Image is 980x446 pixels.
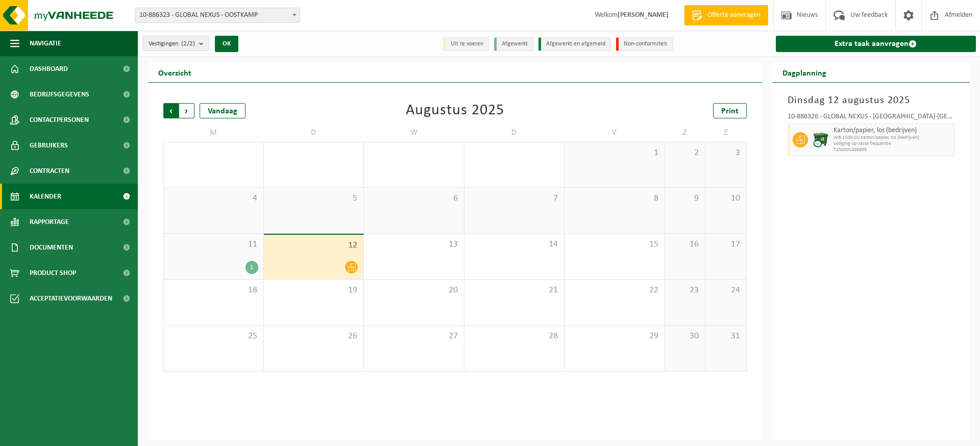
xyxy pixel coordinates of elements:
span: 4 [169,193,258,204]
span: Acceptatievoorwaarden [30,286,112,311]
div: Vandaag [200,103,246,118]
span: 25 [169,331,258,342]
li: Uit te voeren [443,37,489,51]
span: Contracten [30,158,69,184]
strong: [PERSON_NAME] [618,11,669,19]
span: WB-1100-CU karton/papier, los (bedrijven) [834,135,952,141]
span: 13 [369,239,459,250]
span: T250001496898 [834,147,952,153]
li: Non-conformiteit [616,37,673,51]
li: Afgewerkt [494,37,533,51]
td: M [163,123,264,142]
span: Navigatie [30,31,61,56]
span: Vestigingen [149,36,195,52]
span: Karton/papier, los (bedrijven) [834,127,952,135]
span: 29 [570,331,659,342]
div: 10-886326 - GLOBAL NEXUS - [GEOGRAPHIC_DATA]-[GEOGRAPHIC_DATA] [788,113,955,123]
td: W [364,123,464,142]
li: Afgewerkt en afgemeld [538,37,611,51]
span: 28 [470,331,559,342]
span: Offerte aanvragen [705,10,763,20]
span: 12 [269,240,359,251]
span: Vorige [163,103,179,118]
img: WB-1100-CU [813,132,828,147]
span: 15 [570,239,659,250]
count: (2/2) [181,40,195,47]
a: Extra taak aanvragen [776,36,976,52]
span: Documenten [30,235,73,260]
h3: Dinsdag 12 augustus 2025 [788,93,955,108]
span: Rapportage [30,209,69,235]
span: 19 [269,285,359,296]
span: 3 [710,147,741,159]
span: 2 [670,147,700,159]
span: Dashboard [30,56,68,82]
span: 26 [269,331,359,342]
span: 24 [710,285,741,296]
h2: Dagplanning [772,62,837,82]
span: 30 [670,331,700,342]
td: D [264,123,364,142]
span: 6 [369,193,459,204]
span: Print [721,107,739,115]
span: 14 [470,239,559,250]
span: 7 [470,193,559,204]
span: Lediging op vaste frequentie [834,141,952,147]
span: Kalender [30,184,61,209]
span: 17 [710,239,741,250]
span: 21 [470,285,559,296]
a: Print [713,103,747,118]
span: 16 [670,239,700,250]
span: 5 [269,193,359,204]
span: 10-886323 - GLOBAL NEXUS - OOSTKAMP [135,8,300,23]
span: 23 [670,285,700,296]
span: 18 [169,285,258,296]
button: OK [215,36,238,52]
span: 9 [670,193,700,204]
span: 10 [710,193,741,204]
span: 20 [369,285,459,296]
span: 11 [169,239,258,250]
span: Volgende [179,103,194,118]
td: V [565,123,665,142]
span: 1 [570,147,659,159]
span: 22 [570,285,659,296]
button: Vestigingen(2/2) [143,36,209,51]
td: D [464,123,565,142]
td: Z [665,123,706,142]
span: Product Shop [30,260,76,286]
span: 27 [369,331,459,342]
span: Contactpersonen [30,107,89,133]
div: Augustus 2025 [406,103,504,118]
span: 10-886323 - GLOBAL NEXUS - OOSTKAMP [135,8,300,22]
span: 31 [710,331,741,342]
td: Z [705,123,746,142]
a: Offerte aanvragen [684,5,768,26]
span: 8 [570,193,659,204]
span: Bedrijfsgegevens [30,82,89,107]
div: 1 [246,261,258,274]
span: Gebruikers [30,133,68,158]
h2: Overzicht [148,62,202,82]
